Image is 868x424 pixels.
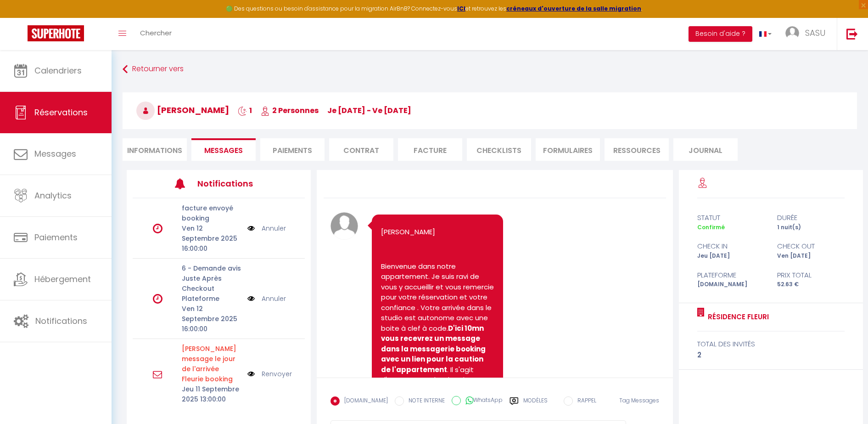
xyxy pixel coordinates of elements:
[182,304,241,334] p: Ven 12 Septembre 2025 16:00:00
[260,138,325,161] li: Paiements
[619,396,659,404] span: Tag Messages
[467,138,531,161] li: CHECKLISTS
[673,138,738,161] li: Journal
[605,138,669,161] li: Ressources
[771,212,851,223] div: durée
[238,105,252,116] span: 1
[381,323,487,374] b: D'ici 10mn vous recevrez un message dans la messagerie booking avec un lien pour la caution de l'...
[140,28,172,38] span: Chercher
[461,396,503,406] label: WhatsApp
[691,280,771,289] div: [DOMAIN_NAME]
[340,396,388,407] label: [DOMAIN_NAME]
[182,384,241,404] p: Jeu 11 Septembre 2025 13:00:00
[771,270,851,281] div: Prix total
[28,25,84,41] img: Super Booking
[34,273,91,285] span: Hébergement
[785,26,799,40] img: ...
[506,5,641,12] a: créneaux d'ouverture de la salle migration
[771,252,851,260] div: Ven [DATE]
[691,212,771,223] div: statut
[261,105,319,116] span: 2 Personnes
[805,27,825,39] span: SASU
[705,311,769,322] a: Résidence fleuri
[573,396,596,407] label: RAPPEL
[327,105,411,116] span: je [DATE] - ve [DATE]
[697,223,725,231] span: Confirmé
[123,61,857,78] a: Retourner vers
[123,138,187,161] li: Informations
[34,190,72,201] span: Analytics
[536,138,600,161] li: FORMULAIRES
[691,270,771,281] div: Plateforme
[34,65,82,76] span: Calendriers
[182,263,241,304] p: 6 - Demande avis Juste Après Checkout Plateforme
[697,339,845,350] div: total des invités
[182,223,241,254] p: Ven 12 Septembre 2025 16:00:00
[262,223,286,233] a: Annuler
[846,28,858,40] img: logout
[247,294,255,304] img: NO IMAGE
[34,148,76,159] span: Messages
[182,203,241,223] p: facture envoyé booking
[404,396,445,407] label: NOTE INTERNE
[398,138,462,161] li: Facture
[34,107,88,118] span: Réservations
[247,223,255,233] img: NO IMAGE
[204,145,243,156] span: Messages
[262,294,286,304] a: Annuler
[691,252,771,260] div: Jeu [DATE]
[182,344,241,384] p: Motif d'échec d'envoi
[329,138,393,161] li: Contrat
[197,173,269,194] h3: Notifications
[35,315,87,327] span: Notifications
[262,369,292,379] a: Renvoyer
[771,280,851,289] div: 52.63 €
[523,396,548,413] label: Modèles
[247,369,255,379] img: NO IMAGE
[778,18,837,50] a: ... SASU
[330,212,358,240] img: avatar.png
[697,350,845,361] div: 2
[34,232,78,243] span: Paiements
[133,18,179,50] a: Chercher
[691,241,771,252] div: check in
[7,4,35,31] button: Ouvrir le widget de chat LiveChat
[457,5,465,12] a: ICI
[381,227,494,237] p: [PERSON_NAME]
[771,223,851,232] div: 1 nuit(s)
[136,104,229,116] span: [PERSON_NAME]
[771,241,851,252] div: check out
[689,26,752,42] button: Besoin d'aide ?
